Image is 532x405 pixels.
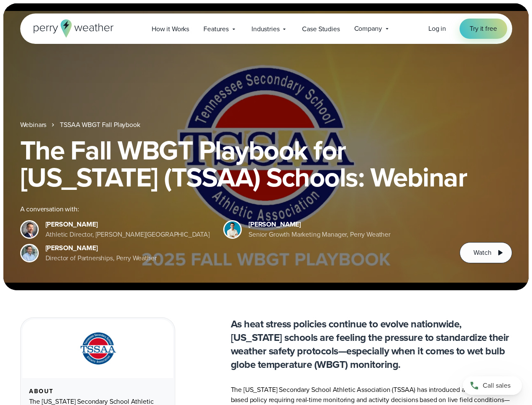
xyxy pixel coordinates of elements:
[45,229,210,240] div: Athletic Director, [PERSON_NAME][GEOGRAPHIC_DATA]
[428,24,446,33] span: Log in
[20,120,512,130] nav: Breadcrumb
[20,204,446,214] div: A conversation with:
[460,242,512,263] button: Watch
[295,20,347,38] a: Case Studies
[20,120,47,130] a: Webinars
[21,221,37,238] img: Brian Wyatt
[302,24,340,34] span: Case Studies
[470,24,497,34] span: Try it free
[225,221,241,238] img: Spencer Patton, Perry Weather
[144,20,196,38] a: How it Works
[249,229,390,240] div: Senior Growth Marketing Manager, Perry Weather
[460,19,507,39] a: Try it free
[249,219,390,229] div: [PERSON_NAME]
[354,24,382,34] span: Company
[20,137,512,191] h1: The Fall WBGT Playbook for [US_STATE] (TSSAA) Schools: Webinar
[60,120,140,130] a: TSSAA WBGT Fall Playbook
[231,317,512,371] p: As heat stress policies continue to evolve nationwide, [US_STATE] schools are feeling the pressur...
[203,24,229,34] span: Features
[251,24,279,34] span: Industries
[152,24,189,34] span: How it Works
[428,24,446,34] a: Log in
[21,245,37,261] img: Jeff Wood
[70,329,126,368] img: TSSAA-Tennessee-Secondary-School-Athletic-Association.svg
[45,243,157,253] div: [PERSON_NAME]
[463,376,522,395] a: Call sales
[473,248,491,258] span: Watch
[45,219,210,229] div: [PERSON_NAME]
[45,253,157,263] div: Director of Partnerships, Perry Weather
[29,388,166,395] div: About
[483,381,511,391] span: Call sales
